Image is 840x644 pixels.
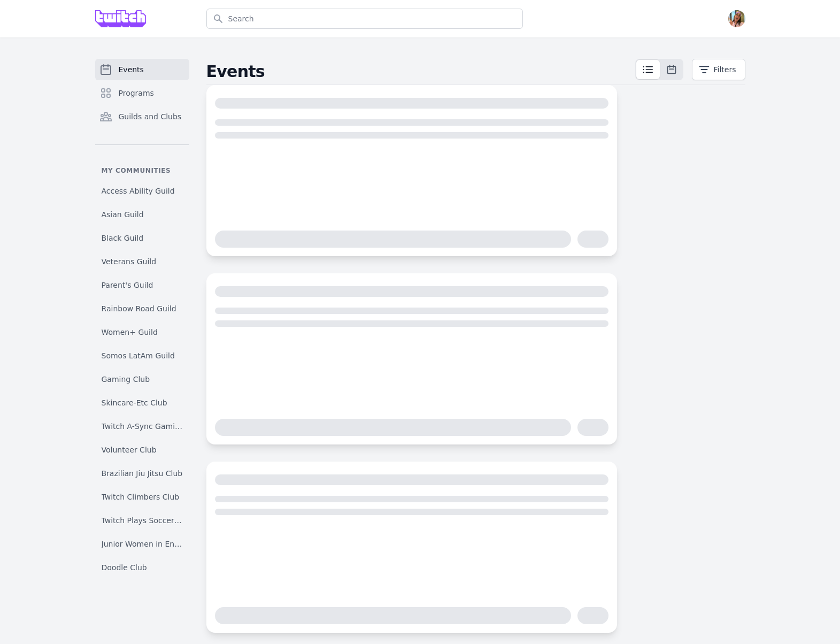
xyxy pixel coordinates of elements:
p: My communities [95,166,189,175]
a: Veterans Guild [95,252,189,271]
span: Somos LatAm Guild [102,350,175,361]
a: Brazilian Jiu Jitsu Club [95,464,189,483]
span: Skincare-Etc Club [102,397,167,408]
span: Junior Women in Engineering Club [102,539,183,549]
a: Asian Guild [95,205,189,224]
span: Brazilian Jiu Jitsu Club [102,468,183,479]
span: Black Guild [102,233,144,243]
a: Twitch Plays Soccer Club [95,511,189,530]
a: Somos LatAm Guild [95,346,189,365]
a: Events [95,59,189,80]
a: Black Guild [95,228,189,248]
a: Programs [95,82,189,104]
a: Doodle Club [95,558,189,577]
span: Guilds and Clubs [119,111,182,122]
a: Volunteer Club [95,440,189,459]
a: Writers Club [95,581,189,601]
input: Search [206,9,523,29]
span: Asian Guild [102,209,144,220]
a: Gaming Club [95,370,189,389]
span: Women+ Guild [102,327,158,338]
span: Twitch Climbers Club [102,492,180,502]
span: Twitch Plays Soccer Club [102,515,183,526]
span: Doodle Club [102,562,147,573]
a: Rainbow Road Guild [95,299,189,318]
span: Volunteer Club [102,444,157,455]
a: Twitch A-Sync Gaming (TAG) Club [95,417,189,436]
nav: Sidebar [95,59,189,585]
a: Access Ability Guild [95,181,189,201]
a: Guilds and Clubs [95,106,189,127]
span: Veterans Guild [102,256,157,267]
a: Women+ Guild [95,323,189,342]
a: Junior Women in Engineering Club [95,534,189,554]
span: Rainbow Road Guild [102,303,176,314]
img: Grove [95,10,147,27]
a: Parent's Guild [95,275,189,295]
span: Parent's Guild [102,280,153,290]
span: Access Ability Guild [102,186,175,196]
span: Events [119,64,144,75]
h2: Events [206,62,635,81]
a: Twitch Climbers Club [95,487,189,507]
span: Gaming Club [102,374,150,385]
span: Programs [119,88,154,98]
button: Filters [692,59,745,80]
a: Skincare-Etc Club [95,393,189,412]
span: Twitch A-Sync Gaming (TAG) Club [102,421,183,432]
